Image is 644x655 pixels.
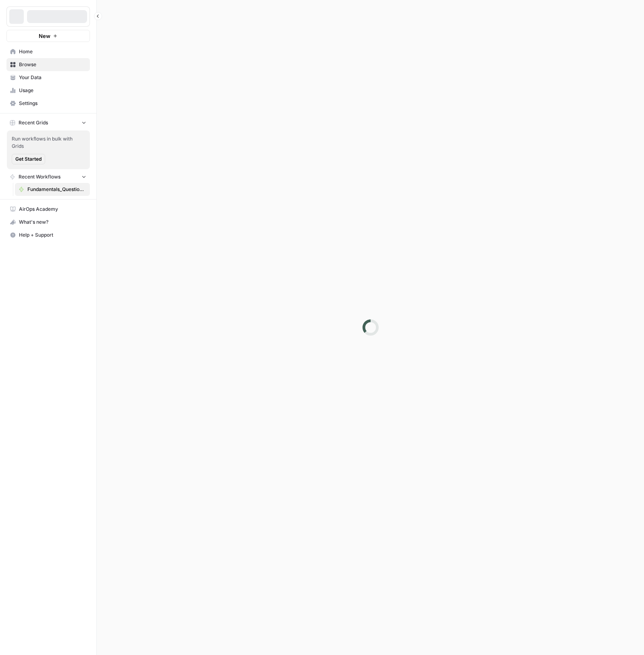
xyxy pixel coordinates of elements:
[15,183,90,196] a: Fundamentals_Question List
[27,186,86,193] span: Fundamentals_Question List
[19,231,86,239] span: Help + Support
[19,173,60,181] span: Recent Workflows
[15,155,42,163] span: Get Started
[6,84,90,97] a: Usage
[39,32,50,40] span: New
[19,100,86,107] span: Settings
[12,154,45,164] button: Get Started
[6,71,90,84] a: Your Data
[19,74,86,81] span: Your Data
[12,135,85,150] span: Run workflows in bulk with Grids
[6,97,90,110] a: Settings
[6,30,90,42] button: New
[19,48,86,55] span: Home
[19,206,86,213] span: AirOps Academy
[6,45,90,58] a: Home
[6,229,90,241] button: Help + Support
[7,216,90,228] div: What's new?
[6,216,90,229] button: What's new?
[6,203,90,216] a: AirOps Academy
[19,61,86,68] span: Browse
[6,171,90,183] button: Recent Workflows
[6,117,90,129] button: Recent Grids
[6,58,90,71] a: Browse
[19,87,86,94] span: Usage
[19,119,48,126] span: Recent Grids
